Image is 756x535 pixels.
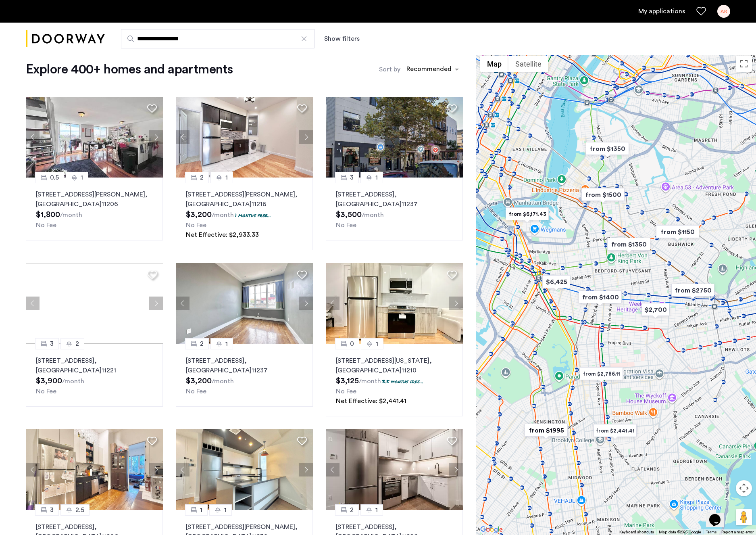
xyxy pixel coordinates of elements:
[350,505,354,515] span: 2
[336,190,453,209] p: [STREET_ADDRESS] 11237
[26,463,40,476] button: Previous apartment
[176,178,313,250] a: 21[STREET_ADDRESS][PERSON_NAME], [GEOGRAPHIC_DATA]112161 months free...No FeeNet Effective: $2,93...
[50,505,54,515] span: 3
[521,421,571,439] div: from $1995
[659,530,701,534] span: Map data ©2025 Google
[186,356,303,375] p: [STREET_ADDRESS] 11237
[604,235,654,253] div: from $1350
[326,429,463,510] img: 2013_638555502213642215.jpeg
[149,463,163,476] button: Next apartment
[402,62,463,77] ng-select: sort-apartment
[36,356,153,375] p: [STREET_ADDRESS] 11221
[326,463,339,476] button: Previous apartment
[326,344,463,416] a: 01[STREET_ADDRESS][US_STATE], [GEOGRAPHIC_DATA]112103.5 months free...No FeeNet Effective: $2,441.41
[186,232,259,238] span: Net Effective: $2,933.33
[36,211,60,219] span: $1,800
[36,388,56,395] span: No Fee
[326,97,463,178] img: 2012_638590814834277066.jpeg
[26,61,233,77] h1: Explore 400+ homes and apartments
[299,297,313,310] button: Next apartment
[235,212,271,219] p: 1 months free...
[480,56,508,72] button: Show street map
[449,463,463,476] button: Next apartment
[149,297,163,310] button: Next apartment
[736,509,752,525] button: Drag Pegman onto the map to open Street View
[478,525,505,535] img: Google
[721,529,754,535] a: Report a map error
[200,339,204,349] span: 2
[336,377,359,385] span: $3,125
[176,344,313,407] a: 21[STREET_ADDRESS], [GEOGRAPHIC_DATA]11237No Fee
[224,505,227,515] span: 1
[176,463,190,476] button: Previous apartment
[62,378,84,385] sub: /month
[359,378,381,385] sub: /month
[638,6,685,16] a: My application
[36,377,62,385] span: $3,900
[336,222,356,228] span: No Fee
[299,463,313,476] button: Next apartment
[583,140,632,158] div: from $1350
[668,281,718,299] div: from $2750
[149,130,163,144] button: Next apartment
[736,56,752,72] button: Toggle fullscreen view
[225,339,228,349] span: 1
[590,422,640,440] div: from $2,441.41
[186,388,206,395] span: No Fee
[176,97,313,178] img: 2012_638521837062792182.jpeg
[539,273,573,291] div: $6,425
[186,211,212,219] span: $3,200
[176,130,190,144] button: Previous apartment
[717,5,730,18] div: AR
[212,378,234,385] sub: /month
[376,339,378,349] span: 1
[176,429,313,510] img: 0560f859-1e4f-4f09-9498-44dfcbb59550_638810336388721447.jpeg
[81,173,83,182] span: 1
[619,529,654,535] button: Keyboard shortcuts
[405,64,452,76] div: Recommended
[706,503,732,527] iframe: chat widget
[706,529,716,535] a: Terms (opens in new tab)
[326,178,463,240] a: 31[STREET_ADDRESS], [GEOGRAPHIC_DATA]11237No Fee
[638,301,673,319] div: $2,700
[176,297,190,310] button: Previous apartment
[75,505,84,515] span: 2.5
[336,388,356,395] span: No Fee
[299,130,313,144] button: Next apartment
[382,378,423,385] p: 3.5 months free...
[36,222,56,228] span: No Fee
[26,24,105,54] a: Cazamio logo
[350,173,354,182] span: 3
[200,173,204,182] span: 2
[36,190,153,209] p: [STREET_ADDRESS][PERSON_NAME] 11206
[350,339,354,349] span: 0
[653,223,702,241] div: from $1150
[577,365,626,383] div: from $2,786.11
[375,505,378,515] span: 1
[26,178,163,240] a: 0.51[STREET_ADDRESS][PERSON_NAME], [GEOGRAPHIC_DATA]11206No Fee
[449,297,463,310] button: Next apartment
[186,377,212,385] span: $3,200
[225,173,228,182] span: 1
[121,29,314,48] input: Apartment Search
[575,288,625,306] div: from $1400
[26,24,105,54] img: logo
[26,130,40,144] button: Previous apartment
[375,173,378,182] span: 1
[736,480,752,496] button: Map camera controls
[578,186,628,204] div: from $1500
[502,205,552,223] div: from $6,171.43
[50,339,54,349] span: 3
[60,212,82,218] sub: /month
[200,505,202,515] span: 1
[508,56,548,72] button: Show satellite imagery
[186,190,303,209] p: [STREET_ADDRESS][PERSON_NAME] 11216
[326,263,463,344] img: 0560f859-1e4f-4f09-9498-44dfcbb59550_638898355964845234.png
[336,356,453,375] p: [STREET_ADDRESS][US_STATE] 11210
[75,339,79,349] span: 2
[324,34,360,44] button: Show or hide filters
[336,211,362,219] span: $3,500
[26,429,163,510] img: dc6efc1f-24ba-4395-9182-45437e21be9a_638877555928985806.jpeg
[326,297,339,310] button: Previous apartment
[26,344,163,407] a: 32[STREET_ADDRESS], [GEOGRAPHIC_DATA]11221No Fee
